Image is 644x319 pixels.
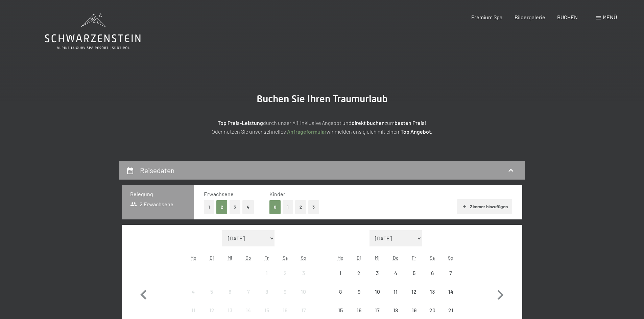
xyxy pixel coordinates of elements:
span: 2 Erwachsene [130,201,174,208]
div: Anreise nicht möglich [294,283,312,301]
div: Sat Aug 02 2025 [276,264,294,282]
div: 2 [351,270,367,287]
div: Fri Sep 12 2025 [405,283,423,301]
button: 4 [242,200,254,214]
abbr: Mittwoch [228,255,232,261]
div: Tue Sep 02 2025 [350,264,368,282]
div: Anreise nicht möglich [184,283,202,301]
div: Anreise nicht möglich [221,283,239,301]
div: Anreise nicht möglich [331,283,350,301]
div: 6 [221,289,238,306]
strong: besten Preis [395,119,425,126]
div: 8 [332,289,349,306]
div: Fri Sep 05 2025 [405,264,423,282]
div: Sun Aug 10 2025 [294,283,312,301]
button: 3 [308,200,319,214]
div: Anreise nicht möglich [368,283,386,301]
a: BUCHEN [557,14,578,20]
div: Sat Sep 13 2025 [423,283,442,301]
button: 1 [204,200,214,214]
div: Anreise nicht möglich [258,283,276,301]
div: 13 [424,289,441,306]
button: Zimmer hinzufügen [457,199,512,214]
div: Fri Aug 01 2025 [258,264,276,282]
h2: Reisedaten [140,166,174,175]
abbr: Montag [190,255,196,261]
div: Fri Aug 08 2025 [258,283,276,301]
div: Anreise nicht möglich [202,283,221,301]
abbr: Samstag [283,255,288,261]
div: Anreise nicht möglich [294,264,312,282]
div: Anreise nicht möglich [386,283,405,301]
div: 10 [295,289,312,306]
div: 3 [369,270,386,287]
div: Sun Sep 07 2025 [442,264,460,282]
div: 14 [442,289,459,306]
span: Erwachsene [204,191,234,197]
div: 8 [258,289,275,306]
button: 2 [295,200,306,214]
div: Anreise nicht möglich [423,283,442,301]
div: Thu Sep 11 2025 [386,283,405,301]
div: Sat Sep 06 2025 [423,264,442,282]
div: Tue Aug 05 2025 [202,283,221,301]
div: 4 [387,270,404,287]
div: Anreise nicht möglich [442,264,460,282]
div: Sat Aug 09 2025 [276,283,294,301]
abbr: Montag [337,255,343,261]
abbr: Freitag [264,255,269,261]
span: Menü [603,14,617,20]
div: 11 [387,289,404,306]
div: Anreise nicht möglich [350,264,368,282]
div: 7 [442,270,459,287]
div: Tue Sep 09 2025 [350,283,368,301]
div: Anreise nicht möglich [405,264,423,282]
h3: Belegung [130,190,186,198]
strong: Top Angebot. [401,128,432,135]
div: 4 [185,289,202,306]
div: Anreise nicht möglich [368,264,386,282]
strong: direkt buchen [352,119,385,126]
div: Anreise nicht möglich [423,264,442,282]
div: 3 [295,270,312,287]
div: Anreise nicht möglich [276,264,294,282]
div: Anreise nicht möglich [331,264,350,282]
div: 7 [240,289,257,306]
a: Anfrageformular [287,128,327,135]
abbr: Sonntag [448,255,453,261]
a: Bildergalerie [515,14,545,20]
div: 1 [332,270,349,287]
div: Wed Sep 10 2025 [368,283,386,301]
a: Premium Spa [471,14,502,20]
div: Thu Aug 07 2025 [239,283,258,301]
strong: Top Preis-Leistung [218,119,263,126]
abbr: Dienstag [210,255,214,261]
abbr: Samstag [430,255,435,261]
abbr: Donnerstag [245,255,251,261]
div: Anreise nicht möglich [258,264,276,282]
div: Wed Sep 03 2025 [368,264,386,282]
div: 5 [405,270,422,287]
span: Kinder [269,191,285,197]
div: 1 [258,270,275,287]
div: Mon Aug 04 2025 [184,283,202,301]
div: 9 [351,289,367,306]
abbr: Sonntag [301,255,306,261]
div: Anreise nicht möglich [386,264,405,282]
div: Anreise nicht möglich [442,283,460,301]
div: Sun Sep 14 2025 [442,283,460,301]
div: 6 [424,270,441,287]
button: 3 [230,200,241,214]
abbr: Dienstag [357,255,361,261]
div: 12 [405,289,422,306]
div: Thu Sep 04 2025 [386,264,405,282]
div: Mon Sep 01 2025 [331,264,350,282]
button: 2 [216,200,228,214]
div: 10 [369,289,386,306]
div: Anreise nicht möglich [239,283,258,301]
div: Mon Sep 08 2025 [331,283,350,301]
span: Buchen Sie Ihren Traumurlaub [257,93,388,105]
button: 0 [269,200,281,214]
